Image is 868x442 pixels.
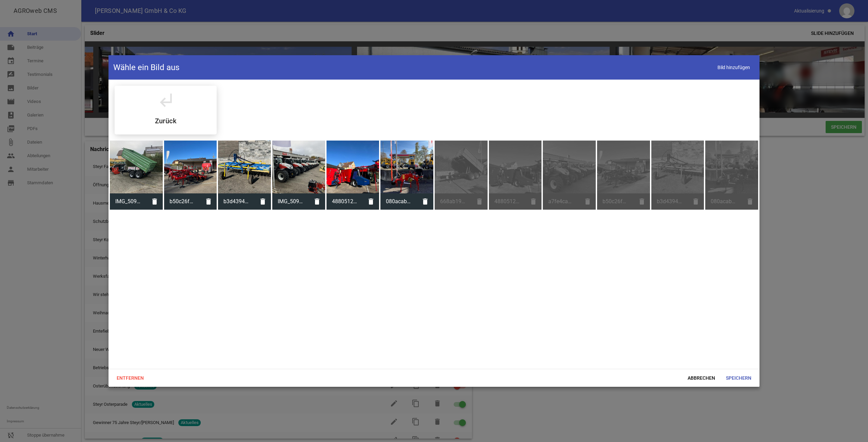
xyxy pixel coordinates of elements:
[111,372,149,384] span: Entfernen
[721,372,757,384] span: Speichern
[115,86,217,134] div: Geliefert 19.08.
[200,193,217,210] i: delete
[309,193,325,210] i: delete
[272,193,309,210] span: IMG_5095.jpg
[682,372,721,384] span: Abbrechen
[255,193,271,210] i: delete
[110,193,146,210] span: IMG_5092.jpg
[164,193,201,210] span: b50c26f1-2ae8-44e8-aef2-b1840dce4d1b.JPG
[363,193,379,210] i: delete
[156,90,175,109] i: subdirectory_arrow_left
[113,62,179,73] h4: Wähle ein Bild aus
[327,193,363,210] span: 48805124-5e0d-46ce-87c8-5e7a1f846ff1.JPG
[417,193,433,210] i: delete
[218,193,255,210] span: b3d43941-2ffe-4148-8e8b-78ccfafe0498.JPG
[155,118,176,124] h5: Zurück
[713,61,755,75] span: Bild hinzufügen
[380,193,417,210] span: 080acabe-bff1-435b-992e-abd87afe68f2.JPG
[146,193,163,210] i: delete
